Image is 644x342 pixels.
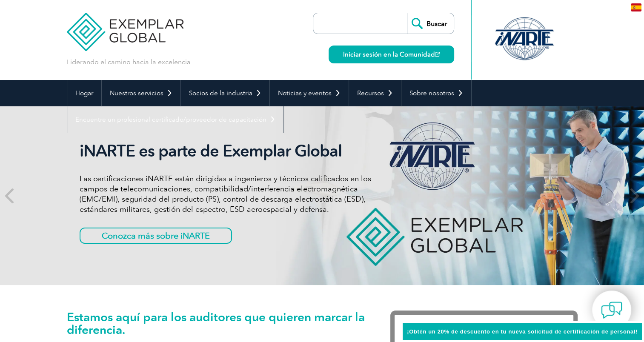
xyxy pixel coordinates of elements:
font: Hogar [75,89,93,97]
font: iNARTE es parte de Exemplar Global [80,141,342,161]
input: Buscar [407,13,454,34]
font: Sobre nosotros [409,89,454,97]
font: Conozca más sobre iNARTE [102,231,210,241]
a: Recursos [349,80,401,106]
a: Noticias y eventos [270,80,349,106]
a: Hogar [67,80,101,106]
font: Estamos aquí para los auditores que quieren marcar la diferencia. [67,310,365,337]
font: Noticias y eventos [278,89,332,97]
a: Conozca más sobre iNARTE [80,228,232,244]
a: Encuentre un profesional certificado/proveedor de capacitación [67,106,283,133]
font: Recursos [357,89,384,97]
font: Encuentre un profesional certificado/proveedor de capacitación [75,116,266,123]
a: Nuestros servicios [102,80,180,106]
font: ¡Obtén un 20% de descuento en tu nueva solicitud de certificación de personal! [407,328,638,335]
font: Nuestros servicios [110,89,163,97]
font: Las certificaciones iNARTE están dirigidas a ingenieros y técnicos calificados en los campos de t... [80,174,371,214]
a: Socios de la industria [181,80,269,106]
img: open_square.png [435,52,440,57]
a: Sobre nosotros [401,80,471,106]
font: Liderando el camino hacia la excelencia [67,58,191,66]
img: en [631,3,641,11]
font: Iniciar sesión en la Comunidad [343,51,435,58]
img: contact-chat.png [601,299,622,321]
a: Iniciar sesión en la Comunidad [329,46,454,63]
font: Socios de la industria [189,89,252,97]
